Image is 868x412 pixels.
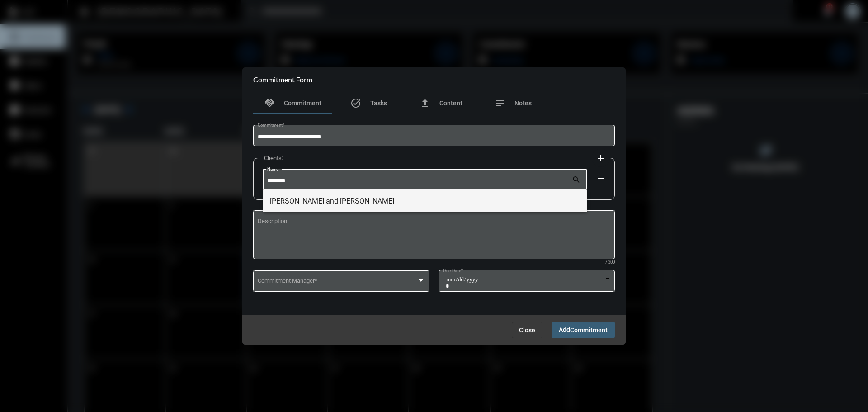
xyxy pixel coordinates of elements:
[595,153,606,164] mat-icon: add
[559,326,608,333] span: Add
[552,322,615,338] button: AddCommitment
[514,99,532,107] span: Notes
[595,173,606,184] mat-icon: remove
[270,190,580,212] span: [PERSON_NAME] and [PERSON_NAME]
[420,98,430,109] mat-icon: file_upload
[264,98,275,109] mat-icon: handshake
[605,260,615,265] mat-hint: / 200
[253,75,312,84] h2: Commitment Form
[259,155,288,161] label: Clients:
[350,98,361,109] mat-icon: task_alt
[370,99,387,107] span: Tasks
[570,327,608,334] span: Commitment
[439,99,462,107] span: Content
[284,99,321,107] span: Commitment
[495,98,505,109] mat-icon: notes
[519,327,535,334] span: Close
[512,322,542,338] button: Close
[572,175,583,186] mat-icon: search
